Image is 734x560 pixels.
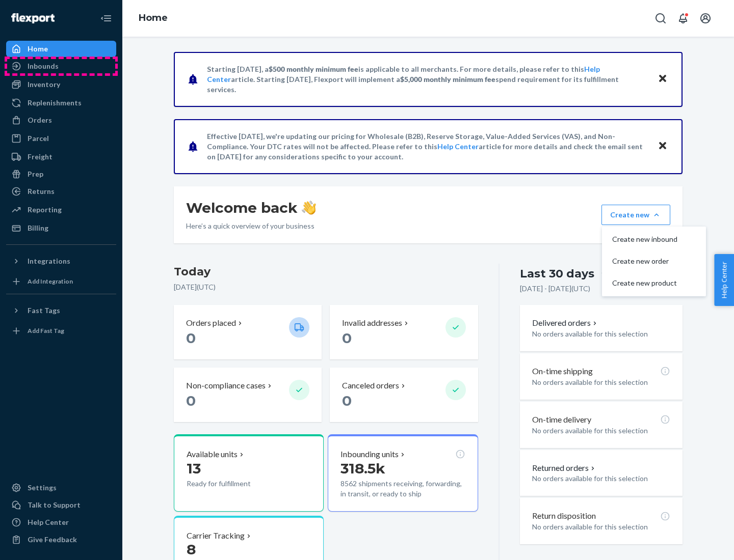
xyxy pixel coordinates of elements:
[532,414,591,426] p: On-time delivery
[532,473,670,484] p: No orders available for this selection
[532,366,593,377] p: On-time shipping
[6,514,116,530] a: Help Center
[187,449,238,460] p: Available units
[174,264,478,280] h3: Today
[532,522,670,532] p: No orders available for this selection
[6,273,116,290] a: Add Integration
[612,236,677,243] span: Create new inbound
[6,41,116,57] a: Home
[28,79,60,90] div: Inventory
[6,323,116,339] a: Add Fast Tag
[340,460,385,477] span: 318.5k
[330,305,478,359] button: Invalid addresses 0
[604,272,704,294] button: Create new product
[28,205,62,215] div: Reporting
[6,531,116,548] button: Give Feedback
[520,284,590,294] p: [DATE] - [DATE] ( UTC )
[28,500,81,510] div: Talk to Support
[28,152,53,162] div: Freight
[6,149,116,165] a: Freight
[656,139,669,154] button: Close
[6,166,116,182] a: Prep
[340,449,399,460] p: Inbounding units
[187,479,281,489] p: Ready for fulfillment
[207,131,648,162] p: Effective [DATE], we're updating our pricing for Wholesale (B2B), Reserve Storage, Value-Added Se...
[28,483,57,493] div: Settings
[186,380,266,391] p: Non-compliance cases
[11,13,55,23] img: Flexport logo
[28,517,69,527] div: Help Center
[328,434,478,512] button: Inbounding units318.5k8562 shipments receiving, forwarding, in transit, or ready to ship
[207,64,648,95] p: Starting [DATE], a is applicable to all merchants. For more details, please refer to this article...
[174,434,324,512] button: Available units13Ready for fulfillment
[520,266,594,282] div: Last 30 days
[28,535,77,545] div: Give Feedback
[174,305,322,359] button: Orders placed 0
[532,426,670,436] p: No orders available for this selection
[174,282,478,292] p: [DATE] ( UTC )
[139,12,168,23] a: Home
[656,72,669,87] button: Close
[604,229,704,250] button: Create new inbound
[6,58,116,74] a: Inbounds
[400,75,495,83] span: $5,000 monthly minimum fee
[186,199,316,217] h1: Welcome back
[6,202,116,218] a: Reporting
[187,460,201,477] span: 13
[302,201,316,215] img: hand-wave emoji
[6,302,116,319] button: Fast Tags
[330,368,478,422] button: Canceled orders 0
[6,95,116,111] a: Replenishments
[28,61,59,71] div: Inbounds
[28,277,73,286] div: Add Integration
[342,380,399,391] p: Canceled orders
[6,76,116,93] a: Inventory
[6,130,116,147] a: Parcel
[340,479,465,499] p: 8562 shipments receiving, forwarding, in transit, or ready to ship
[601,205,670,225] button: Create newCreate new inboundCreate new orderCreate new product
[673,8,693,29] button: Open notifications
[532,329,670,339] p: No orders available for this selection
[6,220,116,236] a: Billing
[532,317,599,329] button: Delivered orders
[342,392,352,409] span: 0
[187,530,245,542] p: Carrier Tracking
[6,112,116,128] a: Orders
[187,541,196,558] span: 8
[174,368,322,422] button: Non-compliance cases 0
[186,317,236,329] p: Orders placed
[28,186,55,197] div: Returns
[532,510,596,522] p: Return disposition
[612,279,677,287] span: Create new product
[604,250,704,272] button: Create new order
[130,4,176,33] ol: breadcrumbs
[437,142,479,151] a: Help Center
[6,480,116,496] a: Settings
[96,8,116,29] button: Close Navigation
[342,329,352,347] span: 0
[28,98,82,108] div: Replenishments
[269,65,358,73] span: $500 monthly minimum fee
[28,169,43,179] div: Prep
[28,326,64,335] div: Add Fast Tag
[28,44,48,54] div: Home
[714,254,734,306] button: Help Center
[612,258,677,265] span: Create new order
[695,8,716,29] button: Open account menu
[532,462,597,474] button: Returned orders
[186,392,196,409] span: 0
[6,183,116,200] a: Returns
[6,253,116,269] button: Integrations
[650,8,671,29] button: Open Search Box
[28,305,60,316] div: Fast Tags
[28,133,49,144] div: Parcel
[28,223,48,233] div: Billing
[532,377,670,387] p: No orders available for this selection
[28,256,70,266] div: Integrations
[186,221,316,231] p: Here’s a quick overview of your business
[186,329,196,347] span: 0
[28,115,52,125] div: Orders
[342,317,402,329] p: Invalid addresses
